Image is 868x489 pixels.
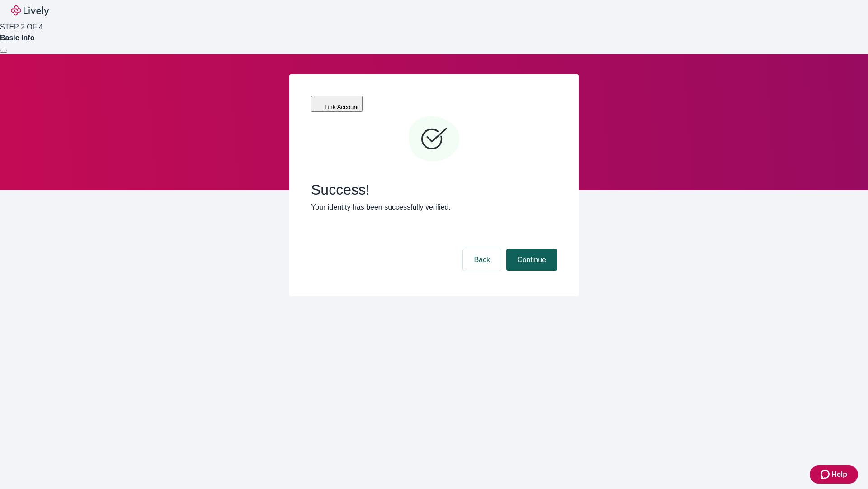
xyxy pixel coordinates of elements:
span: Help [831,469,847,480]
button: Back [463,249,501,271]
svg: Checkmark icon [407,112,461,167]
img: Lively [11,5,49,16]
span: Success! [311,181,557,198]
svg: Zendesk support icon [821,469,831,480]
button: Zendesk support iconHelp [810,465,858,484]
button: Continue [506,249,557,271]
p: Your identity has been successfully verified. [311,202,557,213]
button: Link Account [311,96,363,112]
